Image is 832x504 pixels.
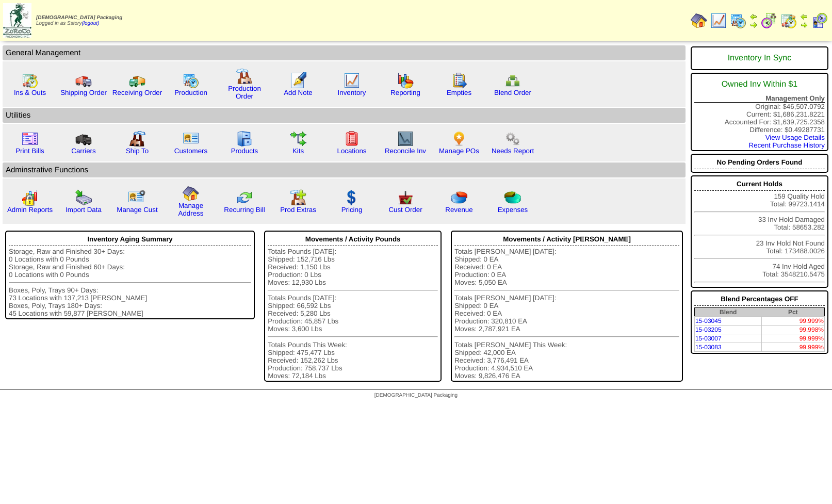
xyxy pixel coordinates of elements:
[695,326,722,333] a: 15-03205
[7,206,53,214] a: Admin Reports
[14,89,46,96] a: Ins & Outs
[75,72,92,89] img: truck.gif
[694,48,825,68] div: Inventory In Sync
[749,141,825,149] a: Recent Purchase History
[494,89,531,96] a: Blend Order
[3,162,686,177] td: Adminstrative Functions
[397,131,414,147] img: line_graph2.gif
[290,189,306,206] img: prodextras.gif
[694,177,825,191] div: Current Holds
[504,131,521,147] img: workflow.png
[691,73,828,151] div: Original: $46,507.0792 Current: $1,686,231.8221 Accounted For: $1,639,725.2358 Difference: $0.492...
[780,12,797,29] img: calendarinout.gif
[236,68,253,85] img: factory.gif
[341,206,363,214] a: Pricing
[268,233,438,246] div: Movements / Activity Pounds
[174,147,207,155] a: Customers
[800,12,808,21] img: arrowleft.gif
[344,72,360,89] img: line_graph.gif
[292,147,304,155] a: Kits
[695,335,722,342] a: 15-03007
[454,248,679,380] div: Totals [PERSON_NAME] [DATE]: Shipped: 0 EA Received: 0 EA Production: 0 EA Moves: 5,050 EA Totals...
[451,131,467,147] img: po.png
[81,21,99,26] a: (logout)
[231,147,258,155] a: Products
[694,292,825,306] div: Blend Percentages OFF
[762,326,825,334] td: 99.998%
[228,85,261,100] a: Production Order
[22,72,38,89] img: calendarinout.gif
[60,89,107,96] a: Shipping Order
[762,343,825,352] td: 99.999%
[761,12,777,29] img: calendarblend.gif
[762,334,825,343] td: 99.999%
[344,131,360,147] img: locations.gif
[451,72,467,89] img: workorder.gif
[75,189,92,206] img: import.gif
[694,156,825,169] div: No Pending Orders Found
[390,89,420,96] a: Reporting
[126,147,149,155] a: Ship To
[338,89,366,96] a: Inventory
[22,189,38,206] img: graph2.png
[129,72,145,89] img: truck2.gif
[284,89,313,96] a: Add Note
[128,189,147,206] img: managecust.png
[112,89,162,96] a: Receiving Order
[236,189,253,206] img: reconcile.gif
[397,189,414,206] img: cust_order.png
[183,72,199,89] img: calendarprod.gif
[9,248,251,317] div: Storage, Raw and Finished 30+ Days: 0 Locations with 0 Pounds Storage, Raw and Finished 60+ Days:...
[694,94,825,103] div: Management Only
[290,72,306,89] img: orders.gif
[691,12,707,29] img: home.gif
[504,189,521,206] img: pie_chart2.png
[730,12,746,29] img: calendarprod.gif
[439,147,479,155] a: Manage POs
[388,206,422,214] a: Cust Order
[75,131,92,147] img: truck3.gif
[337,147,366,155] a: Locations
[290,131,306,147] img: workflow.gif
[9,233,251,246] div: Inventory Aging Summary
[492,147,534,155] a: Needs Report
[695,344,722,351] a: 15-03083
[129,131,145,147] img: factory2.gif
[3,108,686,123] td: Utilities
[694,75,825,94] div: Owned Inv Within $1
[3,45,686,60] td: General Management
[66,206,102,214] a: Import Data
[811,12,828,29] img: calendarcustomer.gif
[183,131,199,147] img: customers.gif
[36,15,122,21] span: [DEMOGRAPHIC_DATA] Packaging
[451,189,467,206] img: pie_chart.png
[397,72,414,89] img: graph.gif
[71,147,95,155] a: Carriers
[36,15,122,26] span: Logged in as Sstory
[762,317,825,326] td: 99.999%
[183,185,199,202] img: home.gif
[385,147,426,155] a: Reconcile Inv
[691,175,828,288] div: 159 Quality Hold Total: 99723.1414 33 Inv Hold Damaged Total: 58653.282 23 Inv Hold Not Found Tot...
[800,21,808,29] img: arrowright.gif
[236,131,253,147] img: cabinet.gif
[117,206,157,214] a: Manage Cust
[749,21,758,29] img: arrowright.gif
[749,12,758,21] img: arrowleft.gif
[3,3,31,38] img: zoroco-logo-small.webp
[765,134,825,141] a: View Usage Details
[498,206,528,214] a: Expenses
[762,308,825,317] th: Pct
[374,393,458,398] span: [DEMOGRAPHIC_DATA] Packaging
[268,248,438,380] div: Totals Pounds [DATE]: Shipped: 152,716 Lbs Received: 1,150 Lbs Production: 0 Lbs Moves: 12,930 Lb...
[710,12,727,29] img: line_graph.gif
[694,308,761,317] th: Blend
[280,206,316,214] a: Prod Extras
[22,131,38,147] img: invoice2.gif
[454,233,679,246] div: Movements / Activity [PERSON_NAME]
[504,72,521,89] img: network.png
[445,206,472,214] a: Revenue
[224,206,265,214] a: Recurring Bill
[174,89,207,96] a: Production
[344,189,360,206] img: dollar.gif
